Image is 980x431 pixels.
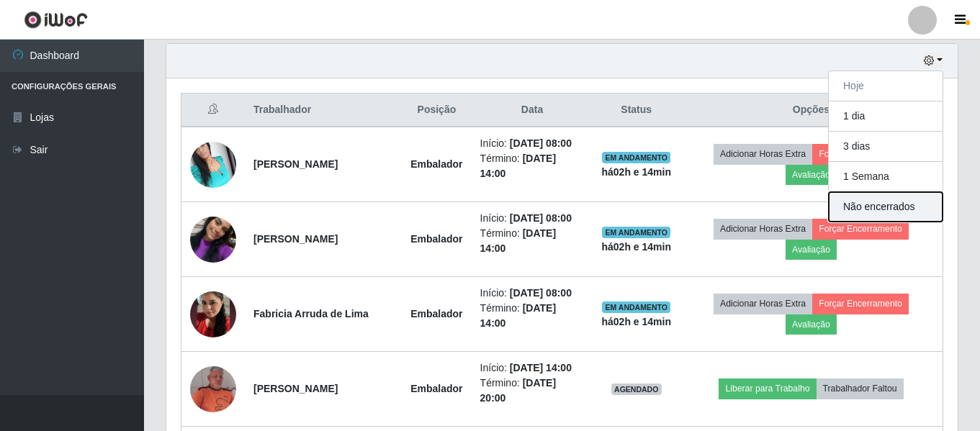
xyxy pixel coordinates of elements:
time: [DATE] 08:00 [510,137,572,149]
img: 1734129237626.jpeg [190,273,236,355]
time: [DATE] 14:00 [510,362,572,373]
span: EM ANDAMENTO [602,227,670,238]
button: Não encerrados [829,192,943,222]
button: Avaliação [786,240,837,260]
button: 1 dia [829,101,943,132]
strong: Embalador [410,233,462,245]
strong: há 02 h e 14 min [601,166,671,178]
th: Status [593,94,680,127]
span: EM ANDAMENTO [602,301,670,313]
strong: Embalador [410,308,462,319]
button: Trabalhador Faltou [817,378,904,399]
li: Término: [480,376,585,406]
button: Liberar para Trabalho [719,378,816,399]
button: Hoje [829,71,943,101]
button: 3 dias [829,132,943,162]
li: Início: [480,136,585,151]
strong: Fabricia Arruda de Lima [253,308,369,319]
strong: Embalador [410,383,462,394]
time: [DATE] 08:00 [510,212,572,224]
strong: Embalador [410,158,462,170]
time: [DATE] 08:00 [510,287,572,299]
li: Início: [480,360,585,376]
th: Trabalhador [245,94,402,127]
span: AGENDADO [611,384,662,395]
img: CoreUI Logo [24,11,88,29]
img: 1695142713031.jpeg [190,366,236,412]
strong: há 02 h e 14 min [601,316,671,327]
li: Início: [480,286,585,301]
button: Avaliação [786,314,837,335]
button: Adicionar Horas Extra [714,219,812,239]
th: Posição [402,94,471,127]
th: Data [472,94,593,127]
button: Adicionar Horas Extra [714,144,812,164]
button: 1 Semana [829,162,943,192]
li: Término: [480,151,585,181]
li: Término: [480,301,585,331]
img: 1697796543878.jpeg [190,134,236,195]
img: 1704842067547.jpeg [190,199,236,281]
strong: [PERSON_NAME] [253,233,338,245]
button: Forçar Encerramento [812,144,909,164]
li: Término: [480,226,585,256]
strong: há 02 h e 14 min [601,241,671,253]
span: EM ANDAMENTO [602,152,670,163]
button: Adicionar Horas Extra [714,294,812,314]
button: Forçar Encerramento [812,219,909,239]
strong: [PERSON_NAME] [253,383,338,394]
th: Opções [680,94,943,127]
button: Avaliação [786,165,837,185]
li: Início: [480,211,585,226]
strong: [PERSON_NAME] [253,158,338,170]
button: Forçar Encerramento [812,294,909,314]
